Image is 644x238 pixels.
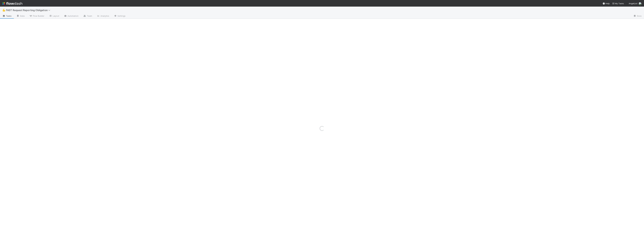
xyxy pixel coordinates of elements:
a: Flow Builder [27,14,47,19]
span: 💪 [2,9,5,11]
div: Help [603,2,610,5]
a: Automation [62,14,81,19]
a: Layout [47,14,62,19]
a: Analytics [95,14,112,19]
span: Tasks [2,14,12,17]
span: My Tasks [612,2,624,5]
a: Settings [112,14,128,19]
img: logo-inverted-e16ddd16eac7371096b0.svg [2,1,22,6]
a: Docs [631,14,644,19]
span: AngelList [629,2,637,5]
span: FAST Request Reporting Obligation [6,9,52,12]
a: Team [81,14,95,19]
span: Flow Builder [29,14,44,17]
a: Data [14,14,27,19]
img: avatar_8d06466b-a936-4205-8f52-b0cc03e2a179.png [639,2,642,5]
a: My Tasks [612,2,624,5]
